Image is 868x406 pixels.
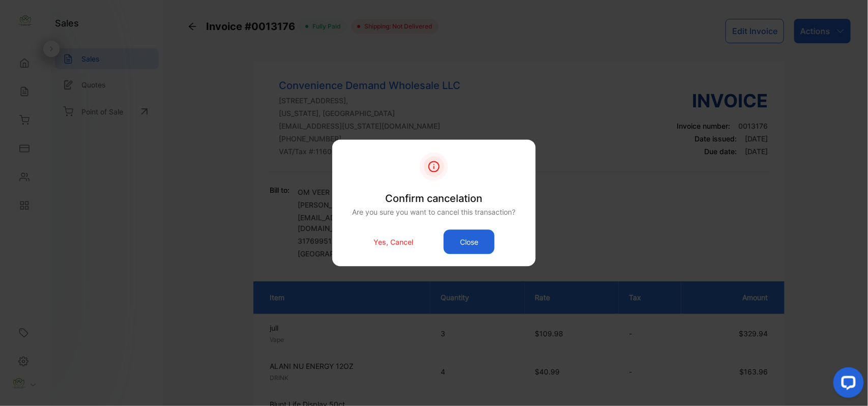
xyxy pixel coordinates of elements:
[444,230,495,254] button: Close
[353,207,516,218] p: Are you sure you want to cancel this transaction?
[825,363,868,406] iframe: LiveChat chat widget
[373,237,413,247] p: Yes, Cancel
[353,191,516,207] p: Confirm cancelation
